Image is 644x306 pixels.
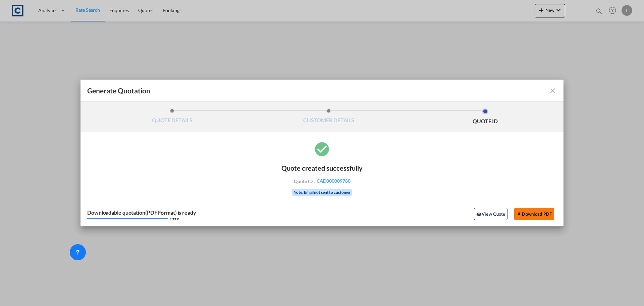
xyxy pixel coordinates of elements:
[87,86,150,95] span: Generate Quotation
[517,212,522,217] md-icon: icon-download
[80,80,563,226] md-dialog: Generate QuotationQUOTE ...
[292,189,352,196] div: Note: Email not sent to customer
[407,108,563,127] li: QUOTE ID
[514,208,554,220] button: Download PDF
[476,212,482,217] md-icon: icon-eye
[474,208,507,220] button: icon-eyeView Quote
[169,217,179,221] div: 100 %
[87,210,196,215] div: Downloadable quotation(PDF Format) is ready
[251,108,407,127] li: CUSTOMER DETAILS
[281,164,363,172] div: Quote created successfully
[314,140,330,157] md-icon: icon-checkbox-marked-circle
[94,108,251,127] li: QUOTE DETAILS
[317,178,351,184] span: CAD000009780
[283,178,361,184] div: Quote ID :
[549,87,557,95] md-icon: icon-close fg-AAA8AD cursor m-0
